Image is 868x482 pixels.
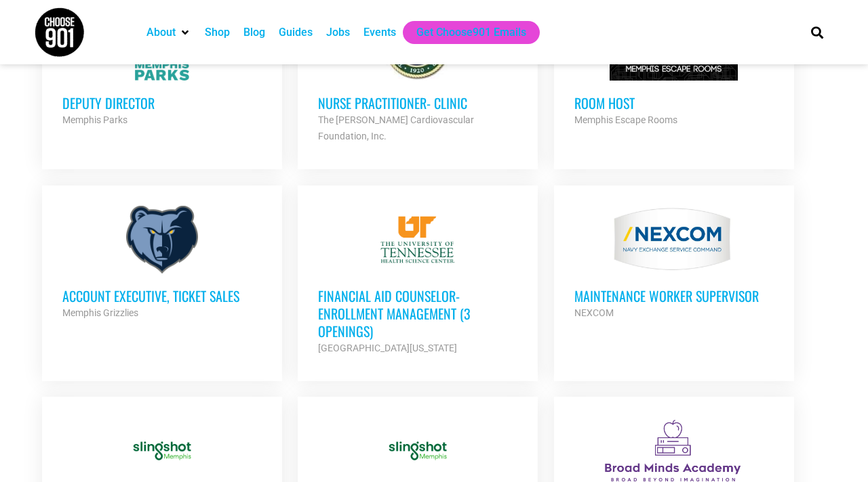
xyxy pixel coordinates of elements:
strong: Memphis Parks [62,114,127,125]
a: Account Executive, Ticket Sales Memphis Grizzlies [42,185,282,341]
nav: Main nav [140,21,788,44]
h3: Nurse Practitioner- Clinic [318,94,517,112]
strong: NEXCOM [574,307,614,318]
a: About [146,24,176,41]
h3: Account Executive, Ticket Sales [62,287,262,305]
a: Events [363,24,396,41]
a: Shop [205,24,230,41]
h3: Deputy Director [62,94,262,112]
a: Guides [279,24,313,41]
a: Financial Aid Counselor-Enrollment Management (3 Openings) [GEOGRAPHIC_DATA][US_STATE] [298,185,538,376]
h3: Financial Aid Counselor-Enrollment Management (3 Openings) [318,287,517,340]
strong: Memphis Escape Rooms [574,114,677,125]
a: Get Choose901 Emails [416,24,526,41]
div: Search [806,21,829,43]
a: Blog [243,24,265,41]
h3: MAINTENANCE WORKER SUPERVISOR [574,287,774,305]
strong: [GEOGRAPHIC_DATA][US_STATE] [318,343,457,353]
a: Jobs [326,24,350,41]
strong: Memphis Grizzlies [62,307,138,318]
a: MAINTENANCE WORKER SUPERVISOR NEXCOM [554,185,794,341]
h3: Room Host [574,94,774,112]
strong: The [PERSON_NAME] Cardiovascular Foundation, Inc. [318,114,474,141]
div: About [140,21,198,44]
